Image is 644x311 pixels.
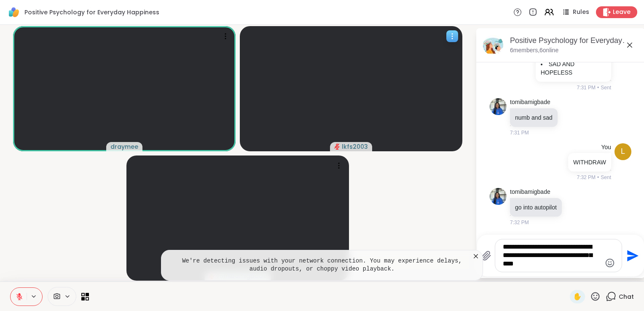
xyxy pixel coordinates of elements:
[490,98,507,115] img: https://sharewell-space-live.sfo3.digitaloceanspaces.com/user-generated/bc6035c0-7e90-44a7-b260-1...
[342,142,368,151] span: lkfs2003
[577,174,596,181] span: 7:32 PM
[510,188,550,196] a: tomibamigbade
[573,292,582,302] span: ✋
[621,146,625,157] span: l
[597,84,599,91] span: •
[110,142,138,151] span: draymee
[172,257,472,273] pre: We're detecting issues with your network connection. You may experience delays, audio dropouts, o...
[622,246,641,265] button: Send
[510,35,638,46] div: Positive Psychology for Everyday Happiness, [DATE]
[605,258,615,268] button: Emoji picker
[515,113,553,122] p: numb and sad
[490,188,507,205] img: https://sharewell-space-live.sfo3.digitaloceanspaces.com/user-generated/bc6035c0-7e90-44a7-b260-1...
[483,35,503,55] img: Positive Psychology for Everyday Happiness, Sep 10
[601,84,611,91] span: Sent
[573,8,589,16] span: Rules
[515,203,557,212] p: go into autopilot
[541,60,606,77] li: SAD AND HOPELESS
[24,8,159,16] span: Positive Psychology for Everyday Happiness
[510,219,529,226] span: 7:32 PM
[597,174,599,181] span: •
[334,144,340,150] span: audio-muted
[601,174,611,181] span: Sent
[573,158,606,166] p: WITHDRAW
[510,129,529,137] span: 7:31 PM
[503,243,601,268] textarea: Type your message
[619,292,634,301] span: Chat
[613,8,631,16] span: Leave
[510,98,550,107] a: tomibamigbade
[577,84,596,91] span: 7:31 PM
[601,143,611,152] h4: You
[510,46,558,55] p: 6 members, 6 online
[7,5,21,19] img: ShareWell Logomark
